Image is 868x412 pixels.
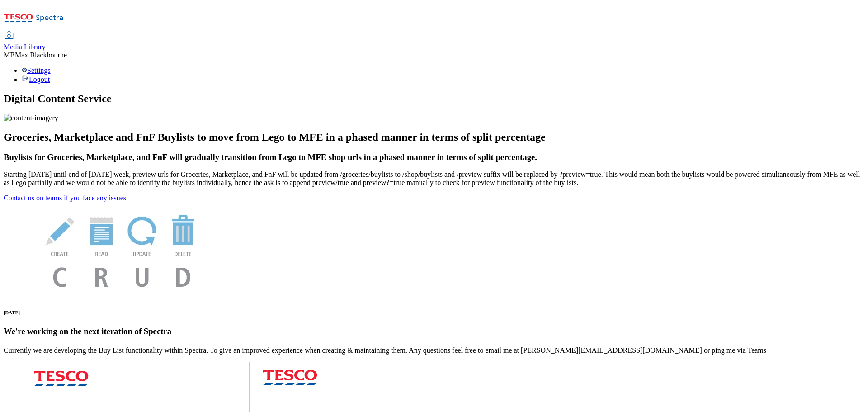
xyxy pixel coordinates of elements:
[4,32,46,51] a: Media Library
[4,43,46,51] span: Media Library
[22,76,50,83] a: Logout
[4,194,128,202] a: Contact us on teams if you face any issues.
[4,93,864,105] h1: Digital Content Service
[22,66,51,74] a: Settings
[4,327,864,336] h3: We're working on the next iteration of Spectra
[4,131,864,143] h2: Groceries, Marketplace and FnF Buylists to move from Lego to MFE in a phased manner in terms of s...
[4,346,864,355] p: Currently we are developing the Buy List functionality within Spectra. To give an improved experi...
[4,152,864,162] h3: Buylists for Groceries, Marketplace, and FnF will gradually transition from Lego to MFE shop urls...
[15,51,67,59] span: Max Blackbourne
[4,170,864,187] p: Starting [DATE] until end of [DATE] week, preview urls for Groceries, Marketplace, and FnF will b...
[4,202,239,297] img: News Image
[4,51,15,59] span: MB
[4,310,864,315] h6: [DATE]
[4,114,58,122] img: content-imagery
